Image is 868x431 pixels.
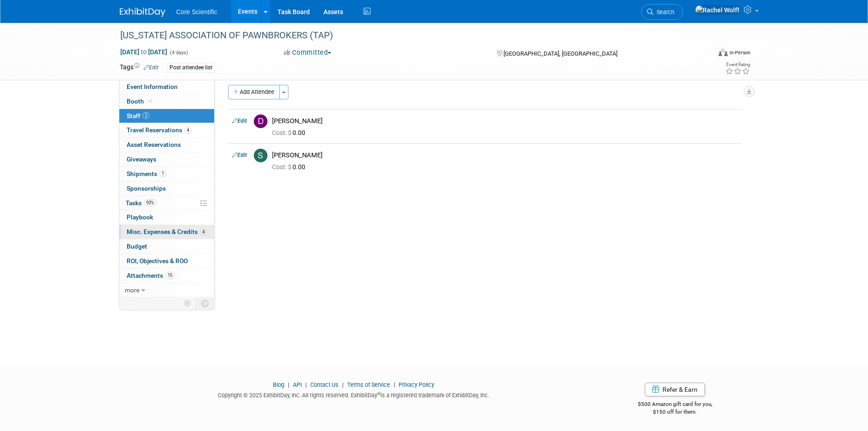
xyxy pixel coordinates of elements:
a: Giveaways [119,152,214,166]
span: | [340,381,346,388]
span: (4 days) [169,50,188,56]
div: [US_STATE] ASSOCIATION OF PAWNBROKERS (TAP) [117,27,697,44]
span: 4 [185,127,191,134]
span: Playbook [127,213,153,221]
sup: ® [377,391,380,396]
span: ROI, Objectives & ROO [127,257,188,265]
a: Event Information [119,80,214,94]
div: [PERSON_NAME] [272,151,738,160]
span: Giveaways [127,156,156,163]
a: Travel Reservations4 [119,123,214,137]
span: Tasks [126,199,156,207]
a: Search [641,4,683,20]
a: Edit [144,64,159,71]
a: Edit [232,152,247,158]
img: D.jpg [254,114,267,128]
span: 1 [159,170,166,177]
div: Copyright © 2025 ExhibitDay, Inc. All rights reserved. ExhibitDay is a registered trademark of Ex... [120,389,588,400]
a: Attachments15 [119,269,214,283]
div: Event Rating [725,62,750,67]
a: API [293,381,302,388]
span: Cost: $ [272,129,293,136]
span: Sponsorships [127,185,166,192]
span: Budget [127,243,147,250]
span: more [125,286,139,294]
span: Staff [127,112,149,119]
span: 93% [144,199,156,206]
span: | [303,381,309,388]
span: [GEOGRAPHIC_DATA], [GEOGRAPHIC_DATA] [503,50,617,57]
td: Tags [120,62,159,73]
a: Edit [232,118,247,124]
a: Blog [273,381,284,388]
span: Travel Reservations [127,126,191,134]
a: Misc. Expenses & Credits4 [119,225,214,239]
span: Attachments [127,272,175,279]
span: Search [653,9,674,16]
a: more [119,283,214,297]
span: 0.00 [272,163,309,171]
button: Add Attendee [228,85,280,99]
span: 4 [200,228,207,235]
a: Terms of Service [347,381,390,388]
img: Format-Inperson.png [719,49,728,56]
span: 0.00 [272,129,309,136]
a: Contact Us [310,381,339,388]
a: Playbook [119,210,214,224]
div: $150 off for them. [601,408,749,416]
span: [DATE] [DATE] [120,48,168,56]
span: Event Information [127,83,178,90]
span: to [139,48,148,56]
span: Core Scientific [176,8,217,16]
div: [PERSON_NAME] [272,117,738,125]
a: Budget [119,239,214,254]
span: 15 [165,272,175,279]
span: Shipments [127,170,166,177]
a: Booth [119,94,214,109]
a: Refer & Earn [645,383,705,396]
td: Toggle Event Tabs [195,297,214,309]
a: Asset Reservations [119,138,214,152]
button: Committed [281,48,335,57]
i: Booth reservation complete [148,99,153,104]
span: Asset Reservations [127,141,181,148]
a: Sponsorships [119,182,214,196]
img: ExhibitDay [120,8,165,17]
div: Event Format [657,47,751,61]
span: Misc. Expenses & Credits [127,228,207,235]
img: Rachel Wolff [695,5,740,15]
a: Staff2 [119,109,214,123]
div: In-Person [729,49,750,56]
span: Cost: $ [272,163,293,171]
a: Tasks93% [119,196,214,210]
img: S.jpg [254,149,267,162]
span: 2 [143,112,149,119]
td: Personalize Event Tab Strip [180,297,196,309]
span: | [391,381,397,388]
span: Booth [127,98,154,105]
a: ROI, Objectives & ROO [119,254,214,268]
a: Shipments1 [119,167,214,181]
div: Post attendee list [167,63,215,73]
span: | [286,381,292,388]
div: $500 Amazon gift card for you, [601,395,749,415]
a: Privacy Policy [399,381,434,388]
